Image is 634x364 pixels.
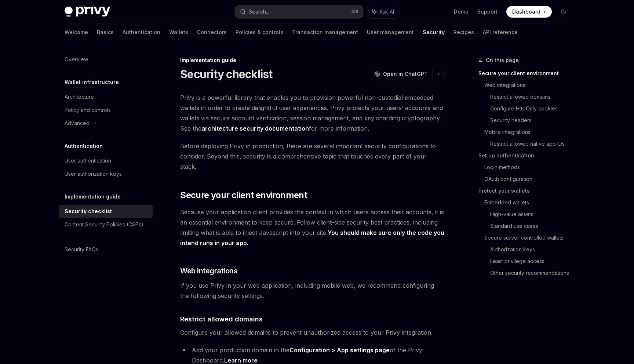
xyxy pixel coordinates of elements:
span: Restrict allowed domains [180,314,263,324]
span: On this page [486,56,519,65]
a: Security [423,23,445,41]
a: Restrict allowed native app IDs [490,138,575,150]
a: Basics [97,23,114,41]
a: Policies & controls [236,23,283,41]
a: Dashboard [506,6,552,18]
button: Ask AI [367,5,399,18]
a: Configure HttpOnly cookies [490,103,575,114]
img: dark logo [65,7,110,17]
div: Advanced [65,119,90,128]
a: API reference [483,23,518,41]
h5: Wallet infrastructure [65,78,119,87]
a: Security checklist [59,205,153,218]
a: Set up authentication [478,150,575,161]
span: Ask AI [379,8,394,15]
a: Login methods [484,161,575,173]
span: If you use Privy in your web application, including mobile web, we recommend configuring the foll... [180,280,445,301]
span: Before deploying Privy in production, there are several important security configurations to cons... [180,141,445,172]
div: Search... [249,7,269,16]
a: Security FAQs [59,243,153,256]
a: Connectors [197,23,227,41]
div: Security checklist [65,207,112,216]
a: Embedded wallets [484,197,575,208]
span: Secure your client environment [180,189,307,201]
div: Content Security Policies (CSPs) [65,220,143,229]
a: Least privilege access [490,255,575,267]
a: Support [477,8,498,15]
h5: Authentication [65,142,103,150]
a: Configuration > App settings page [289,346,390,354]
h5: Implementation guide [65,192,121,201]
span: Open in ChatGPT [383,70,428,78]
a: Transaction management [292,23,358,41]
a: Wallets [169,23,188,41]
button: Search...⌘K [235,5,363,18]
a: Architecture [59,90,153,103]
a: Secure your client environment [478,68,575,79]
a: Security headers [490,114,575,126]
span: Configure your allowed domains to prevent unauthorized access to your Privy integration. [180,327,445,338]
a: Restrict allowed domains [490,91,575,103]
a: Web integrations [484,79,575,91]
a: Demo [454,8,469,15]
a: User authorization keys [59,167,153,181]
a: Standard use cases [490,220,575,232]
a: User authentication [59,154,153,167]
a: Secure server-controlled wallets [484,232,575,244]
a: Protect your wallets [478,185,575,197]
span: Dashboard [512,8,540,15]
a: Policy and controls [59,103,153,117]
div: Implementation guide [180,57,445,64]
div: Security FAQs [65,245,98,254]
span: ⌘ K [351,9,359,15]
a: High-value assets [490,208,575,220]
a: Welcome [65,23,88,41]
span: Privy is a powerful library that enables you to provision powerful non-custodial embedded wallets... [180,92,445,134]
a: Recipes [453,23,474,41]
a: Authentication [123,23,160,41]
h1: Security checklist [180,68,273,81]
div: User authorization keys [65,170,122,178]
span: Web integrations [180,266,237,276]
div: Overview [65,55,88,64]
a: OAuth configuration [484,173,575,185]
a: Authorization keys [490,244,575,255]
span: Because your application client provides the context in which users access their accounts, it is ... [180,207,445,248]
button: Toggle dark mode [558,6,569,18]
a: User management [367,23,414,41]
div: Architecture [65,92,94,101]
a: Mobile integrations [484,126,575,138]
a: Content Security Policies (CSPs) [59,218,153,231]
div: User authentication [65,156,111,165]
div: Policy and controls [65,106,111,114]
a: architecture security documentation [201,125,309,132]
button: Open in ChatGPT [369,68,432,80]
a: Overview [59,53,153,66]
a: Other security recommendations [490,267,575,279]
